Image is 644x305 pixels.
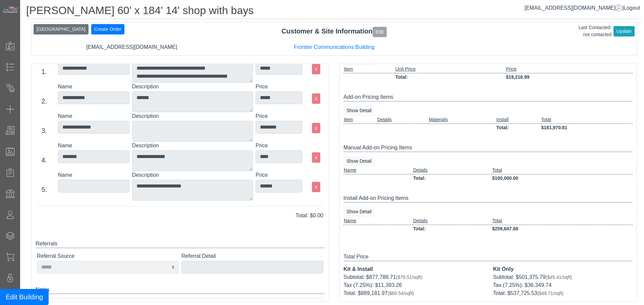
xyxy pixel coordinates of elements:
td: Name [343,217,413,225]
img: Metals Direct Inc Logo [2,6,19,13]
button: Show Detail [343,207,375,217]
label: Referral Detail [181,252,323,260]
button: Show Detail [343,105,375,116]
button: x [312,152,320,163]
button: x [312,123,320,133]
td: Materials [428,116,496,124]
td: Total: [395,73,505,81]
div: Total: $889,181.97 [343,289,483,297]
div: Install Add-on Pricing Items [343,194,633,203]
button: Show Detail [343,156,375,166]
div: Total: $0.00 [32,212,328,220]
label: Description [132,112,253,120]
div: 3. [33,126,55,136]
div: Total Price [343,253,633,261]
div: Tax (7.25%): $36,349.74 [493,281,633,289]
label: Description [132,171,253,179]
button: x [312,64,320,74]
td: Details [413,166,492,174]
label: Price [256,142,302,150]
label: Description [132,83,253,91]
a: [EMAIL_ADDRESS][DOMAIN_NAME] [525,5,622,11]
span: ($45.41/sqft) [546,275,572,280]
td: Total [492,166,633,174]
div: Add-on Pricing Items [343,93,633,101]
span: ($80.54/sqft) [388,291,414,296]
td: Total [492,217,633,225]
div: [EMAIL_ADDRESS][DOMAIN_NAME] [31,43,233,51]
div: Tax (7.25%): $11,393.26 [343,281,483,289]
div: | [525,4,640,12]
div: Last Contacted: not contacted [579,24,611,38]
td: $19,216.99 [505,73,633,81]
label: Price [256,171,302,179]
div: 2. [33,96,55,106]
div: Subtotal: $501,375.79 [493,273,633,281]
div: Total: $537,725.53 [493,289,633,297]
td: Details [377,116,428,124]
label: Name [58,171,129,179]
div: Customer & Site Information [32,26,637,37]
button: [GEOGRAPHIC_DATA] [34,24,89,34]
div: 1. [33,67,55,77]
td: Item [343,65,395,73]
td: Total: [413,174,492,182]
td: Install [496,116,541,124]
a: Frontier Communications Building [294,44,374,50]
button: Create Order [91,24,125,34]
div: Notes [36,286,325,294]
button: Update [613,26,635,36]
td: Unit Price [395,65,505,73]
td: Item [343,116,377,124]
td: Total: [413,225,492,233]
div: Subtotal: $877,788.71 [343,273,483,281]
div: 4. [33,155,55,165]
div: 5. [33,184,55,195]
button: x [312,182,320,192]
td: Price [505,65,633,73]
div: Kit & Install [343,265,483,273]
label: Price [256,83,302,91]
label: Description [132,142,253,150]
button: Edit [373,27,387,37]
td: Details [413,217,492,225]
span: ($48.71/sqft) [537,291,564,296]
td: $181,970.81 [541,124,633,132]
span: ($79.51/sqft) [396,275,423,280]
td: Total: [496,124,541,132]
button: x [312,93,320,104]
h1: [PERSON_NAME] 60' x 184' 14' shop with bays [26,4,642,19]
td: Name [343,166,413,174]
label: Name [58,142,129,150]
label: Price [256,112,302,120]
td: $100,000.00 [492,174,633,182]
div: Kit Only [493,265,633,273]
td: $259,647.68 [492,225,633,233]
label: Name [58,83,129,91]
div: Manual Add-on Pricing Items [343,144,633,152]
label: Name [58,112,129,120]
span: Logout [624,5,640,11]
label: Referral Source [37,252,179,260]
div: Referrals [36,240,325,248]
td: Total [541,116,633,124]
